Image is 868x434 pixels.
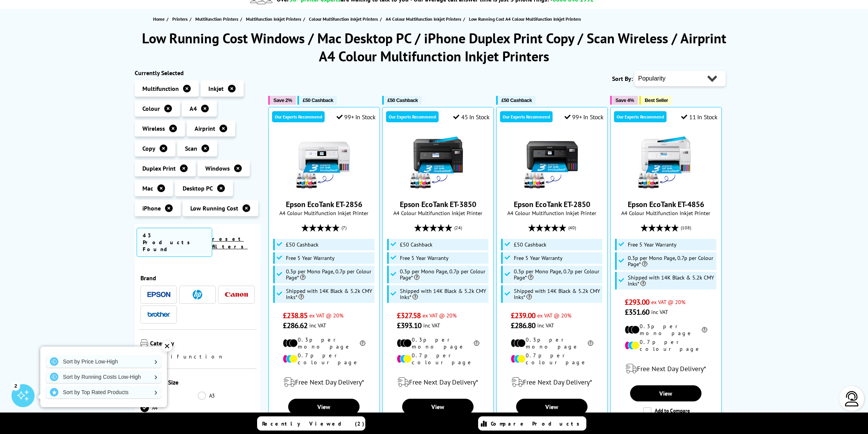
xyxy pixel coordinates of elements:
[397,336,479,350] li: 0.3p per mono page
[400,242,432,248] span: £50 Cashback
[651,308,668,316] span: inc VAT
[628,199,704,209] a: Epson EcoTank ET-4856
[272,209,376,217] span: A4 Colour Multifunction Inkjet Printer
[142,184,153,192] span: Mac
[142,125,165,132] span: Wireless
[397,311,421,321] span: £327.58
[400,199,476,209] a: Epson EcoTank ET-3850
[195,15,240,23] a: Multifunction Printers
[400,288,487,300] span: Shipped with 14K Black & 5.2k CMY Inks*
[283,336,365,350] li: 0.3p per mono page
[195,15,238,23] span: Multifunction Printers
[190,105,197,112] span: A4
[537,312,571,319] span: ex VAT @ 20%
[172,15,188,23] span: Printers
[643,407,690,416] label: Add to Compare
[262,420,365,427] span: Recently Viewed (2)
[514,255,563,261] span: Free 5 Year Warranty
[628,255,715,267] span: 0.3p per Mono Page, 0.7p per Colour Page*
[162,341,172,352] div: ✕
[142,105,160,112] span: Colour
[46,371,161,383] a: Sort by Running Costs Low-High
[286,268,373,281] span: 0.3p per Mono Page, 0.7p per Colour Page*
[610,96,638,105] button: Save 4%
[225,292,248,297] img: Canon
[523,186,581,193] a: Epson EcoTank ET-2850
[514,268,601,281] span: 0.3p per Mono Page, 0.7p per Colour Page*
[286,288,373,300] span: Shipped with 14K Black & 5.2k CMY Inks*
[140,391,198,400] a: A2
[681,113,717,121] div: 11 In Stock
[140,339,148,347] img: Category
[469,16,581,22] span: Low Running Cost A4 Colour Multifunction Inkjet Printers
[511,321,536,330] span: £286.80
[286,255,335,261] span: Free 5 Year Warranty
[274,97,292,103] span: Save 2%
[272,111,325,122] div: Our Experts Recommend
[283,321,308,330] span: £286.62
[630,385,701,401] a: View
[246,15,301,23] span: Multifunction Inkjet Printers
[195,125,215,132] span: Airprint
[496,96,536,105] button: £50 Cashback
[190,204,238,212] span: Low Running Cost
[628,275,715,287] span: Shipped with 14K Black & 5.2k CMY Inks*
[388,97,418,103] span: £50 Cashback
[140,352,224,361] a: Multifunction
[225,290,248,299] a: Canon
[625,297,650,307] span: £293.00
[140,404,198,412] a: A4
[337,113,376,121] div: 99+ In Stock
[153,15,167,23] a: Home
[564,113,604,121] div: 99+ In Stock
[147,292,170,298] img: Epson
[568,220,576,235] span: (40)
[500,209,604,217] span: A4 Colour Multifunction Inkjet Printer
[537,322,554,329] span: inc VAT
[309,15,380,23] a: Colour Multifunction Inkjet Printers
[268,96,296,105] button: Save 2%
[135,29,733,65] h1: Low Running Cost Windows / Mac Desktop PC / iPhone Duplex Print Copy / Scan Wireless / Airprint A...
[198,391,255,400] a: A3
[400,255,449,261] span: Free 5 Year Warranty
[511,311,536,321] span: £239.00
[625,339,707,352] li: 0.7p per colour page
[185,145,197,152] span: Scan
[46,386,161,398] a: Sort by Top Rated Products
[208,85,224,92] span: Inkjet
[342,220,347,235] span: (7)
[309,15,378,23] span: Colour Multifunction Inkjet Printers
[500,111,553,122] div: Our Experts Recommend
[186,290,209,299] a: HP
[844,391,860,406] img: user-headset-light.svg
[514,199,590,209] a: Epson EcoTank ET-2850
[147,310,170,319] a: Brother
[409,186,467,193] a: Epson EcoTank ET-3850
[514,288,601,300] span: Shipped with 14K Black & 5.2k CMY Inks*
[681,220,691,235] span: (108)
[614,209,718,217] span: A4 Colour Multifunction Inkjet Printer
[288,399,360,415] a: View
[645,97,668,103] span: Best Seller
[397,321,422,330] span: £393.10
[386,372,490,393] div: modal_delivery
[614,111,667,122] div: Our Experts Recommend
[514,242,546,248] span: £50 Cashback
[142,204,161,212] span: iPhone
[137,228,212,257] span: 43 Products Found
[511,336,593,350] li: 0.3p per mono page
[297,96,337,105] button: £50 Cashback
[46,355,161,368] a: Sort by Price Low-High
[140,274,255,282] span: Brand
[205,164,230,172] span: Windows
[423,322,440,329] span: inc VAT
[637,186,695,193] a: Epson EcoTank ET-4856
[148,378,255,388] span: Printer Size
[286,242,318,248] span: £50 Cashback
[142,85,179,92] span: Multifunction
[382,96,422,105] button: £50 Cashback
[516,399,587,415] a: View
[453,113,489,121] div: 45 In Stock
[400,268,487,281] span: 0.3p per Mono Page, 0.7p per Colour Page*
[272,372,376,393] div: modal_delivery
